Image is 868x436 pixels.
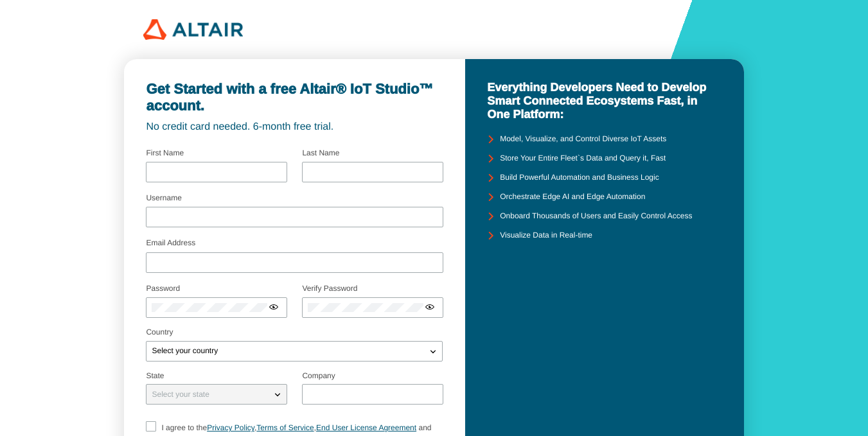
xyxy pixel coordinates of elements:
a: End User License Agreement [316,423,416,432]
label: Email Address [146,238,195,247]
span: and [418,423,431,432]
unity-typography: Everything Developers Need to Develop Smart Connected Ecosystems Fast, in One Platform: [487,81,722,121]
unity-typography: Get Started with a free Altair® IoT Studio™ account. [146,81,443,114]
unity-typography: Onboard Thousands of Users and Easily Control Access [500,212,692,221]
label: Username [146,193,181,202]
unity-typography: Build Powerful Automation and Business Logic [500,173,659,182]
label: Password [146,284,180,293]
unity-typography: Orchestrate Edge AI and Edge Automation [500,193,645,202]
a: Terms of Service [256,423,314,432]
unity-typography: Store Your Entire Fleet`s Data and Query it, Fast [500,154,666,163]
unity-typography: Visualize Data in Real-time [500,231,592,240]
img: 320px-Altair_logo.png [143,19,243,40]
unity-typography: Model, Visualize, and Control Diverse IoT Assets [500,135,666,144]
a: Privacy Policy [207,423,254,432]
unity-typography: No credit card needed. 6-month free trial. [146,121,443,133]
label: Verify Password [302,284,357,293]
